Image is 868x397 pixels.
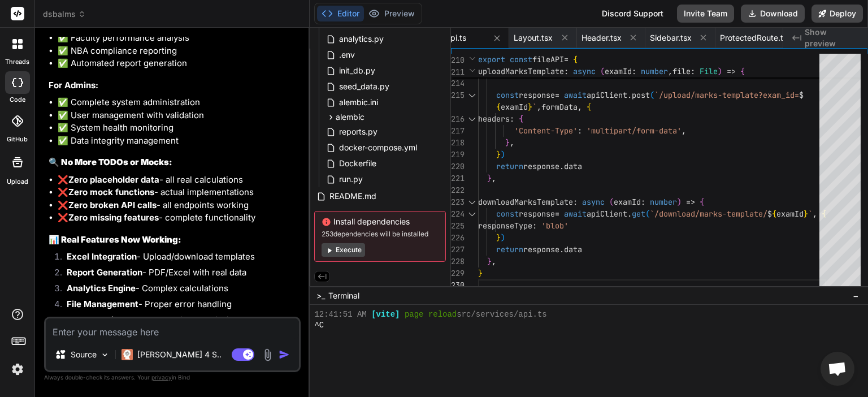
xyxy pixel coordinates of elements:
button: Invite Team [677,5,734,23]
div: 217 [451,125,463,137]
img: Pick Models [100,350,110,360]
span: analytics.py [338,32,385,46]
span: data [564,161,582,171]
span: = [555,90,559,100]
strong: Zero placeholder data [68,174,159,185]
span: alembic [336,111,364,123]
li: ✅ System health monitoring [58,122,298,135]
li: ❌ - complete functionality [58,212,298,225]
span: Terminal [328,290,359,301]
label: threads [5,57,29,67]
span: Header.tsx [581,32,622,44]
span: , [578,102,582,112]
span: response [523,161,559,171]
img: attachment [261,348,274,361]
strong: Zero mock functions [68,187,154,197]
span: headers [478,114,510,124]
span: . [627,209,632,219]
div: 222 [451,184,463,196]
li: ❌ - actual implementations [58,186,298,199]
span: . [559,244,564,254]
li: ✅ Faculty performance analysis [58,32,298,45]
span: file [672,66,691,76]
strong: Excel Integration [67,251,137,262]
div: 227 [451,244,463,256]
span: = [564,54,568,64]
span: { [740,66,745,76]
span: => [727,66,736,76]
span: } [804,209,808,219]
div: 215 [451,89,463,101]
span: : [632,66,636,76]
button: Deploy [811,5,863,23]
span: } [528,102,532,112]
li: - Upload/download templates [58,251,298,266]
li: ✅ User management with validation [58,109,298,122]
span: README.md [328,189,377,203]
span: { [587,102,591,112]
span: , [492,173,496,183]
span: = [555,209,559,219]
strong: File Management [67,299,138,309]
span: number [641,66,668,76]
div: 216 [451,113,463,125]
span: : [578,126,582,136]
label: code [10,95,25,105]
span: page reload [405,309,457,320]
li: ❌ - all real calculations [58,174,298,187]
strong: 📊 Real Features Now Working: [49,234,181,245]
span: 210 [451,54,463,66]
span: response [519,209,555,219]
span: export [478,54,505,64]
span: response [523,244,559,254]
div: 229 [451,267,463,279]
span: return [496,161,523,171]
div: 225 [451,220,463,232]
span: response [519,90,555,100]
span: ( [650,90,654,100]
span: { [573,54,578,64]
span: , [537,102,541,112]
strong: Zero missing features [68,212,159,223]
span: reports.py [338,125,379,139]
strong: Zero broken API calls [68,200,157,210]
div: 223 [451,196,463,208]
span: Install dependencies [322,216,439,227]
span: apiClient [587,209,627,219]
span: } [487,256,492,266]
span: { [496,102,501,112]
span: seed_data.py [338,80,390,93]
div: Click to collapse the range. [465,113,479,125]
img: settings [8,360,27,379]
span: [vite] [371,309,400,320]
span: . [559,161,564,171]
strong: Role Security [67,314,122,325]
span: ) [501,232,505,243]
span: src/services/api.ts [457,309,546,320]
span: 'Content-Type' [514,126,578,136]
span: File [700,66,718,76]
p: Always double-check its answers. Your in Bind [44,372,301,383]
span: 'blob' [541,221,568,231]
strong: 🔍 No More TODOs or Mocks: [49,157,172,167]
div: 228 [451,256,463,267]
label: GitHub [7,135,28,144]
button: Download [741,5,805,23]
span: privacy [151,374,172,381]
span: $ [767,209,772,219]
span: Show preview [805,27,859,49]
span: : [564,66,568,76]
span: docker-compose.yml [338,141,418,154]
li: ✅ NBA compliance reporting [58,45,298,58]
span: examId [605,66,632,76]
span: Sidebar.tsx [650,32,692,44]
button: − [850,287,861,305]
span: `/download/marks-template/ [650,209,767,219]
span: 211 [451,66,463,78]
span: , [668,66,672,76]
span: : [573,197,578,207]
button: Preview [364,6,419,21]
strong: Report Generation [67,267,142,278]
span: : [532,221,537,231]
span: { [772,209,776,219]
